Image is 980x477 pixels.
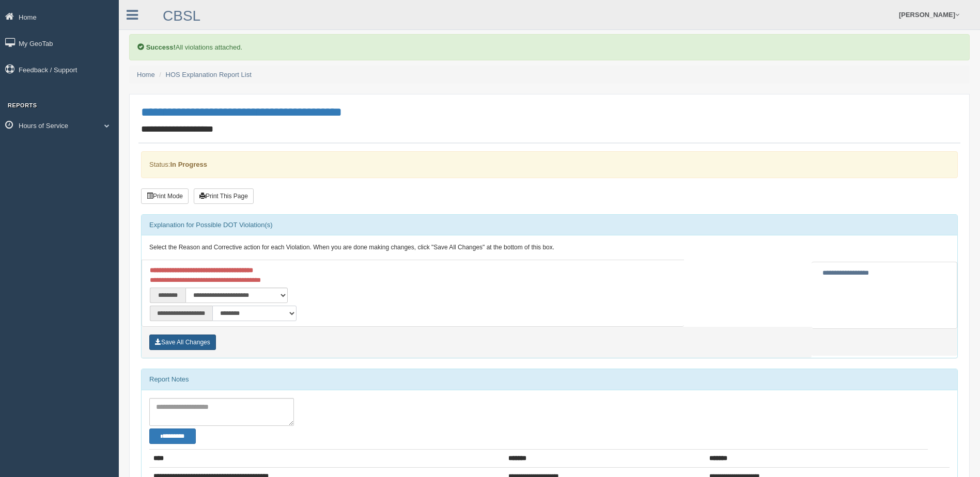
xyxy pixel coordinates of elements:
div: All violations attached. [129,34,970,60]
b: Success! [146,43,176,51]
button: Print This Page [194,188,254,204]
a: HOS Explanation Report List [166,71,252,78]
strong: In Progress [170,161,207,168]
a: CBSL [163,8,200,24]
button: Save [149,335,216,350]
div: Status: [141,151,958,178]
button: Print Mode [141,188,189,204]
a: Home [137,71,155,78]
div: Report Notes [142,369,957,390]
button: Change Filter Options [149,428,196,444]
div: Explanation for Possible DOT Violation(s) [142,215,957,235]
div: Select the Reason and Corrective action for each Violation. When you are done making changes, cli... [142,235,957,260]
